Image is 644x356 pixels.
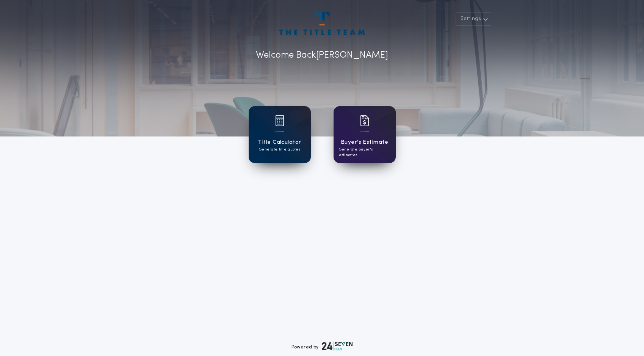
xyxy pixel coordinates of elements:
[334,106,396,163] a: card iconBuyer's EstimateGenerate buyer's estimates
[259,147,300,152] p: Generate title quotes
[360,115,369,126] img: card icon
[291,342,353,351] div: Powered by
[249,106,311,163] a: card iconTitle CalculatorGenerate title quotes
[322,342,353,351] img: logo
[258,138,301,147] h1: Title Calculator
[339,147,390,158] p: Generate buyer's estimates
[456,12,491,26] button: Settings
[341,138,388,147] h1: Buyer's Estimate
[275,115,284,126] img: card icon
[256,49,388,62] p: Welcome Back [PERSON_NAME]
[279,12,364,35] img: account-logo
